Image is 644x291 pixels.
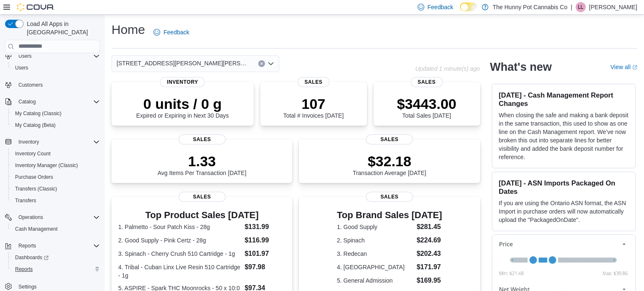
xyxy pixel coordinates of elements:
span: Users [15,64,28,71]
button: Reports [15,241,39,251]
h3: Top Product Sales [DATE] [118,210,286,220]
span: Customers [18,82,43,88]
span: Sales [298,77,330,87]
span: Dashboards [12,252,100,263]
p: Updated 1 minute(s) ago [415,65,480,72]
a: Dashboards [8,252,103,263]
a: Transfers [12,196,39,206]
p: $3443.00 [397,95,457,112]
dt: 1. Good Supply [337,223,413,231]
h3: Top Brand Sales [DATE] [337,210,442,220]
dd: $169.95 [417,276,442,286]
dt: 3. Redecan [337,250,413,258]
button: Inventory Count [8,148,103,160]
dt: 2. Spinach [337,236,413,245]
span: Inventory Count [12,149,100,159]
span: Sales [366,192,413,202]
span: Reports [12,264,100,274]
span: Operations [15,212,100,222]
p: | [571,2,572,12]
a: Users [12,63,31,73]
dt: 5. General Admission [337,276,413,285]
dd: $131.99 [244,222,286,232]
span: Settings [18,283,36,290]
button: Reports [8,263,103,275]
button: Transfers (Classic) [8,183,103,195]
a: My Catalog (Classic) [12,108,65,118]
span: Sales [179,134,226,144]
button: Catalog [2,96,103,108]
a: My Catalog (Beta) [12,120,59,130]
button: Users [15,51,35,61]
span: Reports [15,241,100,251]
button: Operations [2,211,103,223]
span: Load All Apps in [GEOGRAPHIC_DATA] [23,20,100,36]
span: Cash Management [12,224,100,234]
span: Purchase Orders [12,172,100,182]
dd: $281.45 [417,222,442,232]
div: Laura Laskoski [576,2,586,12]
span: Sales [179,192,226,202]
button: Transfers [8,195,103,206]
p: 1.33 [158,153,247,170]
button: Users [8,62,103,74]
button: My Catalog (Beta) [8,119,103,131]
dd: $101.97 [244,249,286,259]
dd: $171.97 [417,262,442,272]
span: Transfers [12,196,100,206]
p: 0 units / 0 g [136,95,229,112]
span: Purchase Orders [15,174,53,180]
p: If you are using the Ontario ASN format, the ASN Import in purchase orders will now automatically... [499,199,628,224]
button: Clear input [258,60,265,67]
span: Sales [410,77,442,87]
div: Avg Items Per Transaction [DATE] [158,153,247,176]
p: 107 [283,95,343,112]
a: Cash Management [12,224,61,234]
span: Transfers [15,197,36,204]
div: Expired or Expiring in Next 30 Days [136,95,229,119]
span: Transfers (Classic) [15,185,57,192]
h2: What's new [490,60,552,74]
dd: $97.98 [244,262,286,272]
a: Inventory Count [12,149,54,159]
button: My Catalog (Classic) [8,108,103,119]
span: Inventory [18,139,39,145]
button: Inventory [15,137,42,147]
p: $32.18 [353,153,426,170]
h3: [DATE] - Cash Management Report Changes [499,91,628,108]
span: Dashboards [15,254,49,261]
p: The Hunny Pot Cannabis Co [493,2,567,12]
span: Catalog [18,98,36,105]
span: Inventory [160,77,205,87]
span: My Catalog (Classic) [12,108,100,118]
dt: 4. [GEOGRAPHIC_DATA] [337,263,413,271]
span: Feedback [428,3,453,11]
dt: 4. Tribal - Cuban Linx Live Resin 510 Cartridge - 1g [118,263,241,280]
a: Inventory Manager (Classic) [12,160,81,170]
a: View allExternal link [610,64,637,70]
input: Dark Mode [460,3,478,11]
span: Inventory Manager (Classic) [12,160,100,170]
dt: 1. Palmetto - Sour Patch Kiss - 28g [118,223,241,231]
div: Total # Invoices [DATE] [283,95,343,119]
span: Transfers (Classic) [12,184,100,194]
a: Reports [12,264,36,274]
button: Inventory Manager (Classic) [8,160,103,171]
dd: $202.43 [417,249,442,259]
span: Operations [18,214,43,221]
button: Users [2,50,103,62]
button: Operations [15,212,47,222]
dd: $116.99 [244,235,286,245]
span: My Catalog (Classic) [15,110,62,117]
span: Cash Management [15,226,57,232]
div: Total Sales [DATE] [397,95,457,119]
dt: 3. Spinach - Cherry Crush 510 Cartridge - 1g [118,250,241,258]
span: Inventory [15,137,100,147]
button: Customers [2,79,103,91]
span: My Catalog (Beta) [12,120,100,130]
span: Inventory Manager (Classic) [15,162,78,169]
span: Customers [15,80,100,90]
img: Cova [17,3,55,11]
span: Catalog [15,97,100,107]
